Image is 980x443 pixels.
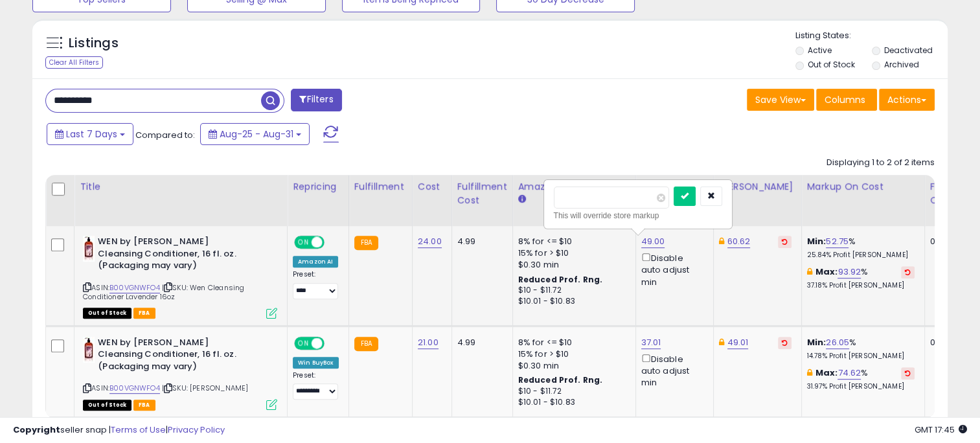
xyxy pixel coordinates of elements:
div: Win BuyBox [293,357,339,369]
div: Amazon Fees [518,180,630,194]
div: $10 - $11.72 [518,386,626,397]
div: Title [80,180,282,194]
b: Reduced Prof. Rng. [518,274,603,285]
span: All listings that are currently out of stock and unavailable for purchase on Amazon [83,400,131,411]
div: $10.01 - $10.83 [518,397,626,408]
span: 2025-09-8 17:45 GMT [915,424,967,436]
a: 26.05 [826,336,849,349]
span: OFF [323,237,343,248]
div: 0 [930,337,970,348]
a: 60.62 [727,235,751,248]
div: Clear All Filters [45,56,103,69]
span: Compared to: [135,129,195,141]
a: 49.00 [641,235,665,248]
div: Fulfillment [354,180,407,194]
p: 14.78% Profit [PERSON_NAME] [807,352,915,361]
div: 4.99 [457,236,503,247]
div: Disable auto adjust min [641,352,703,389]
b: Min: [807,235,826,247]
button: Actions [879,89,935,111]
div: seller snap | | [13,424,225,437]
a: 49.01 [727,336,749,349]
div: Markup on Cost [807,180,919,194]
div: % [807,367,915,391]
p: 37.18% Profit [PERSON_NAME] [807,281,915,290]
span: FBA [133,400,155,411]
p: 31.97% Profit [PERSON_NAME] [807,382,915,391]
span: ON [295,237,312,248]
a: Privacy Policy [168,424,225,436]
div: 8% for <= $10 [518,236,626,247]
small: FBA [354,337,378,351]
div: $0.30 min [518,360,626,372]
div: Fulfillment Cost [457,180,507,207]
div: % [807,236,915,260]
small: FBA [354,236,378,250]
button: Filters [291,89,341,111]
button: Save View [747,89,814,111]
div: 15% for > $10 [518,247,626,259]
div: % [807,266,915,290]
b: WEN by [PERSON_NAME] Cleansing Conditioner, 16 fl. oz. (Packaging may vary) [98,236,255,275]
a: 93.92 [838,266,861,278]
div: 8% for <= $10 [518,337,626,348]
div: ASIN: [83,236,277,317]
b: Max: [815,367,838,379]
div: Cost [418,180,446,194]
a: 52.75 [826,235,849,248]
div: 15% for > $10 [518,348,626,360]
img: 41yb1KR7I-L._SL40_.jpg [83,236,95,262]
button: Columns [816,89,877,111]
div: $10 - $11.72 [518,285,626,296]
a: 74.62 [838,367,861,380]
img: 41yb1KR7I-L._SL40_.jpg [83,337,95,363]
div: Preset: [293,371,339,400]
b: Reduced Prof. Rng. [518,374,603,385]
a: 37.01 [641,336,661,349]
div: % [807,337,915,361]
div: $10.01 - $10.83 [518,296,626,307]
a: B00VGNWFO4 [109,383,160,394]
div: Repricing [293,180,343,194]
div: $0.30 min [518,259,626,271]
div: 4.99 [457,337,503,348]
span: All listings that are currently out of stock and unavailable for purchase on Amazon [83,308,131,319]
b: Max: [815,266,838,278]
div: Disable auto adjust min [641,251,703,288]
a: B00VGNWFO4 [109,282,160,293]
div: [PERSON_NAME] [719,180,796,194]
div: Amazon AI [293,256,338,267]
span: Columns [825,93,865,106]
small: Amazon Fees. [518,194,526,205]
div: Displaying 1 to 2 of 2 items [826,157,935,169]
h5: Listings [69,34,119,52]
p: 25.84% Profit [PERSON_NAME] [807,251,915,260]
span: | SKU: [PERSON_NAME] [162,383,248,393]
span: ON [295,337,312,348]
label: Out of Stock [808,59,855,70]
div: Preset: [293,270,339,299]
label: Deactivated [884,45,933,56]
th: The percentage added to the cost of goods (COGS) that forms the calculator for Min & Max prices. [801,175,924,226]
label: Active [808,45,832,56]
b: Min: [807,336,826,348]
span: Aug-25 - Aug-31 [220,128,293,141]
span: OFF [323,337,343,348]
div: Fulfillable Quantity [930,180,975,207]
b: WEN by [PERSON_NAME] Cleansing Conditioner, 16 fl. oz. (Packaging may vary) [98,337,255,376]
button: Last 7 Days [47,123,133,145]
div: 0 [930,236,970,247]
span: FBA [133,308,155,319]
a: Terms of Use [111,424,166,436]
p: Listing States: [795,30,948,42]
a: 24.00 [418,235,442,248]
div: This will override store markup [554,209,722,222]
span: Last 7 Days [66,128,117,141]
strong: Copyright [13,424,60,436]
button: Aug-25 - Aug-31 [200,123,310,145]
label: Archived [884,59,919,70]
a: 21.00 [418,336,439,349]
span: | SKU: Wen Cleansing Conditioner Lavender 16oz [83,282,244,302]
